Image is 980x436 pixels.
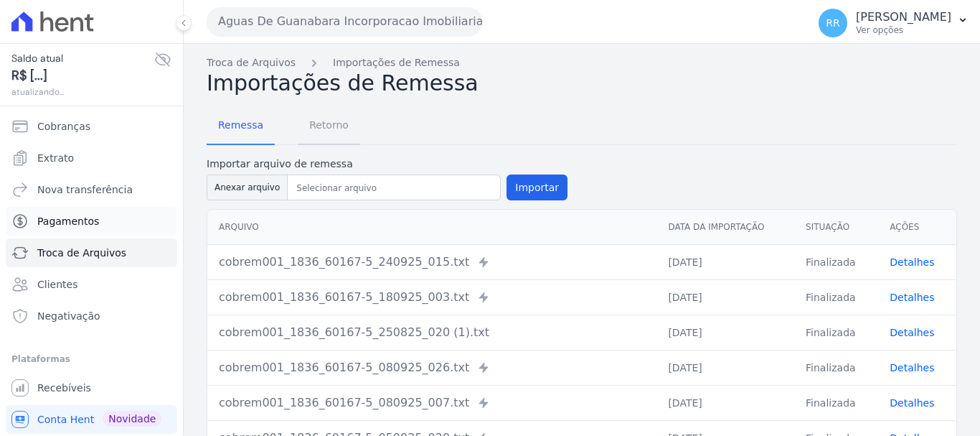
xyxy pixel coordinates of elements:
[37,119,90,134] span: Cobranças
[890,362,934,374] a: Detalhes
[11,66,154,85] span: R$ [...]
[6,374,177,402] a: Recebíveis
[301,111,357,139] span: Retorno
[207,55,296,70] a: Troca de Arquivos
[656,279,794,315] td: [DATE]
[878,210,956,245] th: Ações
[656,350,794,385] td: [DATE]
[6,302,177,330] a: Negativação
[209,111,272,139] span: Remessa
[826,18,839,28] span: RR
[656,385,794,420] td: [DATE]
[6,238,177,267] a: Troca de Arquivos
[890,292,934,303] a: Detalhes
[794,385,878,420] td: Finalizada
[207,210,656,245] th: Arquivo
[6,112,177,141] a: Cobranças
[656,210,794,245] th: Data da Importação
[794,350,878,385] td: Finalizada
[6,405,177,434] a: Conta Hent Novidade
[890,256,934,268] a: Detalhes
[6,207,177,236] a: Pagamentos
[37,246,126,260] span: Troca de Arquivos
[6,270,177,299] a: Clientes
[333,55,460,70] a: Importações de Remessa
[37,309,100,323] span: Negativação
[6,175,177,204] a: Nova transferência
[207,55,957,70] nav: Breadcrumb
[219,254,645,271] div: cobrem001_1836_60167-5_240925_015.txt
[807,3,980,43] button: RR [PERSON_NAME] Ver opções
[794,210,878,245] th: Situação
[219,324,645,341] div: cobrem001_1836_60167-5_250825_020 (1).txt
[37,277,77,292] span: Clientes
[207,157,567,172] label: Importar arquivo de remessa
[37,214,99,228] span: Pagamentos
[11,351,171,368] div: Plataformas
[890,327,934,338] a: Detalhes
[794,244,878,279] td: Finalizada
[794,279,878,315] td: Finalizada
[219,359,645,376] div: cobrem001_1836_60167-5_080925_026.txt
[219,394,645,412] div: cobrem001_1836_60167-5_080925_007.txt
[507,175,567,200] button: Importar
[37,412,94,427] span: Conta Hent
[6,144,177,172] a: Extrato
[207,175,288,200] button: Anexar arquivo
[890,397,934,409] a: Detalhes
[207,7,482,36] button: Aguas De Guanabara Incorporacao Imobiliaria SPE LTDA
[856,24,951,36] p: Ver opções
[207,108,275,145] a: Remessa
[207,70,957,96] h2: Importações de Remessa
[656,315,794,350] td: [DATE]
[656,244,794,279] td: [DATE]
[794,315,878,350] td: Finalizada
[856,10,951,24] p: [PERSON_NAME]
[37,182,133,197] span: Nova transferência
[37,381,91,395] span: Recebíveis
[37,151,74,165] span: Extrato
[219,289,645,306] div: cobrem001_1836_60167-5_180925_003.txt
[11,51,154,66] span: Saldo atual
[103,411,161,427] span: Novidade
[298,108,360,145] a: Retorno
[11,85,154,98] span: atualizando...
[291,180,497,197] input: Selecionar arquivo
